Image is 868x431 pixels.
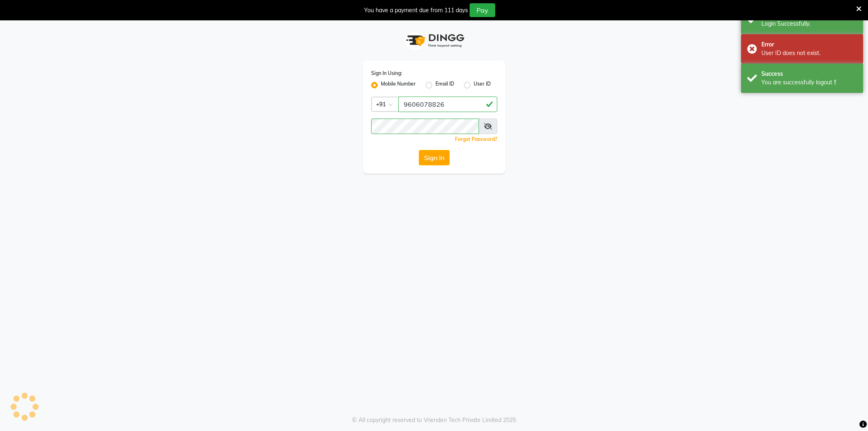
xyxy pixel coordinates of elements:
button: Pay [470,3,495,17]
a: Forgot Password? [455,136,497,142]
label: Mobile Number [381,80,416,90]
div: Login Successfully. [761,20,857,28]
label: User ID [474,80,491,90]
input: Username [371,119,479,134]
div: You have a payment due from 111 days [364,6,468,15]
label: Sign In Using: [371,70,402,77]
div: User ID does not exist. [761,49,857,57]
div: You are successfully logout !! [761,78,857,87]
label: Email ID [435,80,454,90]
div: Error [761,40,857,49]
div: Success [761,70,857,78]
input: Username [398,97,497,112]
button: Sign In [419,150,450,165]
img: logo1.svg [402,29,467,53]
